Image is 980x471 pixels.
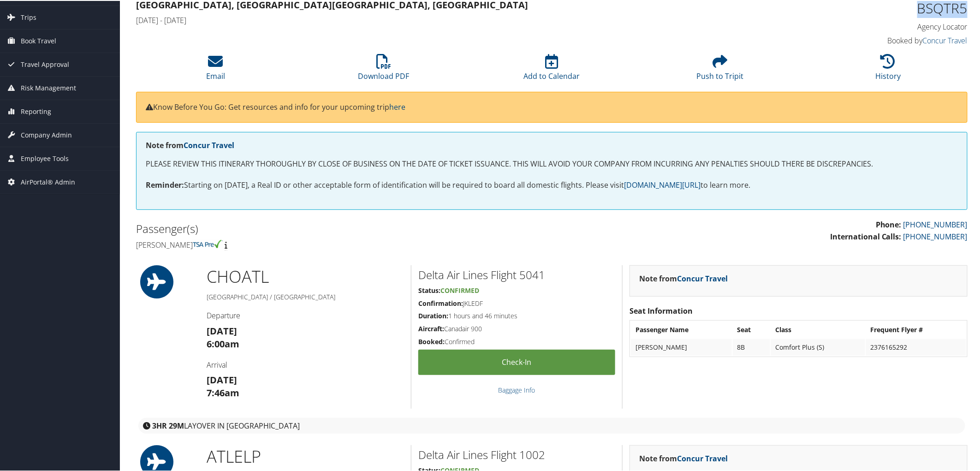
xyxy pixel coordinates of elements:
td: Comfort Plus (S) [771,338,865,355]
h4: [PERSON_NAME] [136,239,545,249]
a: [PHONE_NUMBER] [903,231,968,241]
th: Passenger Name [631,321,732,337]
strong: Booked: [418,336,445,345]
h1: ATL ELP [207,444,404,467]
h5: Canadair 900 [418,323,615,333]
strong: Confirmation: [418,298,463,307]
strong: Duration: [418,310,448,319]
strong: Reminder: [146,179,184,189]
a: Email [206,58,225,80]
a: Add to Calendar [523,58,580,80]
td: 8B [733,338,770,355]
h5: [GEOGRAPHIC_DATA] / [GEOGRAPHIC_DATA] [207,292,404,301]
p: PLEASE REVIEW THIS ITINERARY THOROUGHLY BY CLOSE OF BUSINESS ON THE DATE OF TICKET ISSUANCE. THIS... [146,157,958,169]
a: Download PDF [358,58,409,80]
span: Confirmed [440,285,479,294]
a: [DOMAIN_NAME][URL] [624,179,701,189]
strong: [DATE] [207,324,237,336]
strong: 6:00am [207,337,239,349]
h5: 1 hours and 46 minutes [418,310,615,320]
strong: [DATE] [207,373,237,385]
h1: CHO ATL [207,264,404,287]
h5: Confirmed [418,336,615,346]
h4: [DATE] - [DATE] [136,14,756,24]
span: Risk Management [21,76,76,99]
a: History [875,58,901,80]
span: Travel Approval [21,52,69,75]
th: Class [771,321,865,337]
a: Check-in [418,349,615,374]
h4: Booked by [770,35,968,45]
h4: Agency Locator [770,21,968,31]
p: Starting on [DATE], a Real ID or other acceptable form of identification will be required to boar... [146,179,958,191]
div: layover in [GEOGRAPHIC_DATA] [138,417,965,433]
a: Concur Travel [184,139,234,149]
h4: Departure [207,310,404,320]
strong: Status: [418,285,440,294]
strong: Seat Information [630,305,693,315]
a: Baggage Info [499,385,535,393]
a: here [389,101,405,111]
h5: JKLEDF [418,298,615,307]
a: Push to Tripit [696,58,743,80]
h2: Delta Air Lines Flight 5041 [418,266,615,282]
strong: International Calls: [830,231,902,241]
strong: 3HR 29M [152,420,184,430]
span: Trips [21,5,36,28]
td: 2376165292 [866,338,966,355]
strong: Note from [639,453,728,463]
th: Seat [733,321,770,337]
h2: Delta Air Lines Flight 1002 [418,446,615,462]
a: Concur Travel [677,453,728,463]
strong: Phone: [876,219,902,229]
img: tsa-precheck.png [193,239,223,247]
td: [PERSON_NAME] [631,338,732,355]
span: Book Travel [21,29,56,52]
h2: Passenger(s) [136,220,545,236]
span: Employee Tools [21,146,69,169]
span: Company Admin [21,123,72,146]
p: Know Before You Go: Get resources and info for your upcoming trip [146,101,958,113]
strong: 7:46am [207,386,239,398]
a: Concur Travel [677,273,728,283]
strong: Note from [146,139,234,149]
th: Frequent Flyer # [866,321,966,337]
a: [PHONE_NUMBER] [903,219,968,229]
strong: Note from [639,273,728,283]
h4: Arrival [207,359,404,369]
span: AirPortal® Admin [21,170,75,193]
span: Reporting [21,99,51,122]
a: Concur Travel [923,35,968,45]
strong: Aircraft: [418,323,444,332]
